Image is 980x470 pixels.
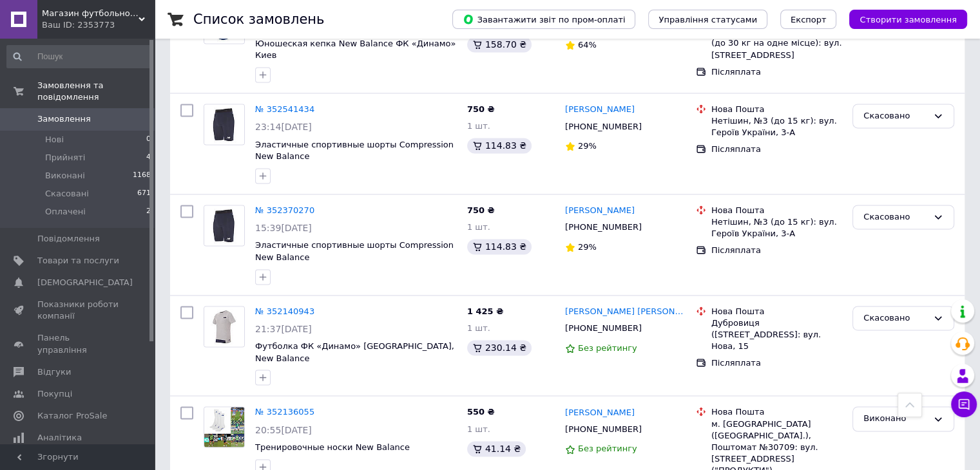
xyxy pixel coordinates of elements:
span: 0 [146,134,151,146]
span: 15:39[DATE] [255,223,312,233]
div: Нетішин, №3 (до 15 кг): вул. Героїв України, 3-А [711,216,842,240]
div: [PHONE_NUMBER] [562,421,644,438]
span: Показники роботи компанії [37,299,119,322]
div: Нова Пошта [711,306,842,317]
span: 1 шт. [467,121,490,131]
img: Фото товару [204,306,244,346]
a: Футболка ФК «Динамо» [GEOGRAPHIC_DATA], New Balance [255,341,454,363]
div: 230.14 ₴ [467,340,532,355]
div: Післяплата [711,144,842,155]
span: Нові [45,134,64,146]
span: 750 ₴ [467,205,495,215]
span: 29% [578,242,597,252]
div: Післяплата [711,245,842,256]
div: Дубровиця ([STREET_ADDRESS]: вул. Нова, 15 [711,317,842,353]
div: [PHONE_NUMBER] [562,118,644,135]
span: 671 [137,188,151,200]
span: 23:14[DATE] [255,122,312,132]
span: Прийняті [45,152,85,164]
span: Магазин футбольної атрибутики SPORTSLABELS [42,8,139,19]
input: Пошук [6,45,152,68]
span: Замовлення [37,113,91,125]
img: Фото товару [204,407,244,447]
span: 1 шт. [467,222,490,232]
button: Створити замовлення [849,10,967,29]
div: Скасовано [863,109,928,123]
div: Нетішин, №3 (до 15 кг): вул. Героїв України, 3-А [711,115,842,138]
div: 41.14 ₴ [467,441,526,456]
span: Замовлення та повідомлення [37,80,155,103]
span: Оплачені [45,206,86,218]
span: Відгуки [37,366,71,378]
span: 1168 [133,170,151,182]
span: 29% [578,141,597,151]
a: [PERSON_NAME] [565,205,635,217]
span: Без рейтингу [578,444,637,453]
button: Чат з покупцем [951,391,977,417]
div: Ваш ID: 2353773 [42,19,155,31]
span: 550 ₴ [467,407,495,417]
img: Фото товару [204,205,244,245]
span: 750 ₴ [467,104,495,114]
a: Фото товару [204,406,245,447]
a: [PERSON_NAME] [PERSON_NAME] [565,306,686,318]
a: Тренировочные носки New Balance [255,442,410,452]
span: Товари та послуги [37,255,119,267]
a: [PERSON_NAME] [565,407,635,419]
span: Каталог ProSale [37,410,107,422]
span: Виконані [45,170,85,182]
div: 114.83 ₴ [467,138,532,153]
span: Створити замовлення [860,15,957,24]
a: Створити замовлення [836,14,967,24]
div: Нова Пошта [711,205,842,216]
a: Фото товару [204,306,245,347]
a: Эластичные спортивные шорты Compression New Balance [255,140,454,162]
div: 114.83 ₴ [467,239,532,254]
span: 1 425 ₴ [467,306,503,316]
div: Виконано [863,412,928,426]
span: 2 [146,206,151,218]
span: 64% [578,40,597,50]
a: Фото товару [204,104,245,145]
a: Фото товару [204,205,245,246]
div: Скасовано [863,312,928,325]
div: Післяплата [711,66,842,78]
span: 1 шт. [467,424,490,434]
span: Без рейтингу [578,343,637,353]
a: № 352136055 [255,407,314,417]
span: Завантажити звіт по пром-оплаті [463,14,625,25]
button: Завантажити звіт по пром-оплаті [452,10,635,29]
div: [PHONE_NUMBER] [562,219,644,236]
div: [PHONE_NUMBER] [562,320,644,337]
div: Скасовано [863,211,928,224]
img: Фото товару [204,104,244,144]
span: 20:55[DATE] [255,425,312,435]
span: Експорт [791,15,827,24]
span: Управління статусами [658,15,757,24]
div: Нова Пошта [711,406,842,418]
h1: Список замовлень [193,12,324,27]
div: 158.70 ₴ [467,37,532,52]
span: Покупці [37,388,72,400]
a: [PERSON_NAME] [565,104,635,116]
button: Експорт [780,10,837,29]
div: Післяплата [711,357,842,369]
a: Эластичные спортивные шорты Compression New Balance [255,240,454,262]
span: Аналітика [37,432,82,444]
a: № 352140943 [255,306,314,316]
a: № 352370270 [255,205,314,215]
a: № 352541434 [255,104,314,114]
span: 4 [146,152,151,164]
span: 21:37[DATE] [255,324,312,334]
span: Панель управління [37,332,119,355]
span: Повідомлення [37,233,100,245]
span: [DEMOGRAPHIC_DATA] [37,277,133,288]
span: Скасовані [45,188,89,200]
span: 1 шт. [467,323,490,333]
button: Управління статусами [648,10,767,29]
div: Нова Пошта [711,104,842,115]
